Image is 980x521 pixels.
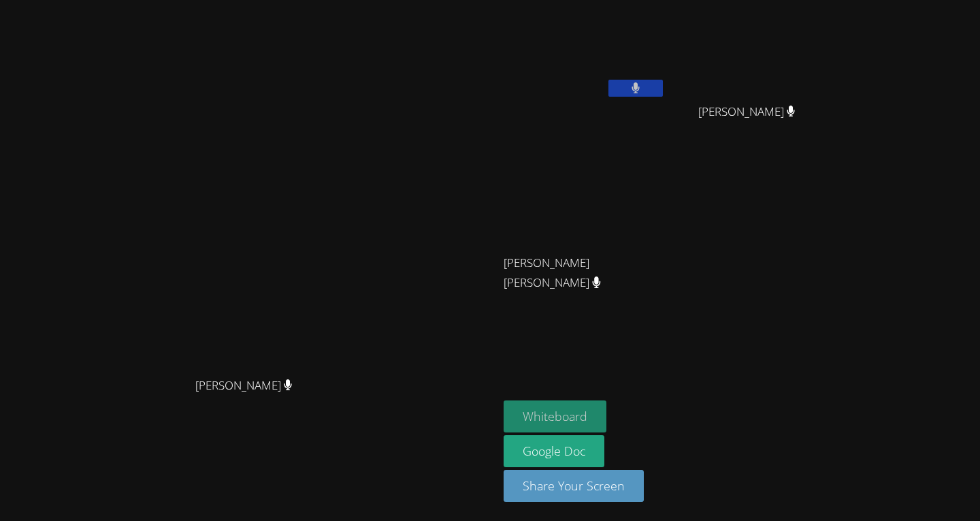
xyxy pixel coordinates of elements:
[698,102,796,122] span: [PERSON_NAME]
[504,470,644,502] button: Share Your Screen
[504,253,655,293] span: [PERSON_NAME] [PERSON_NAME]
[504,400,606,432] button: Whiteboard
[195,376,293,396] span: [PERSON_NAME]
[504,435,604,467] a: Google Doc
